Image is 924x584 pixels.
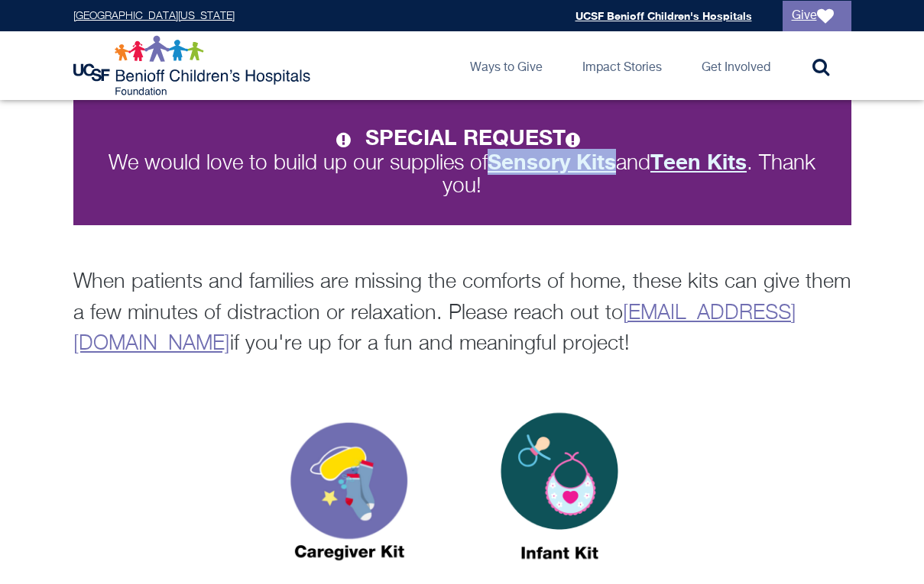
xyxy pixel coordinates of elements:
a: Impact Stories [570,31,674,100]
a: UCSF Benioff Children's Hospitals [575,9,752,22]
strong: Teen Kits [650,149,747,174]
a: Get Involved [689,31,783,100]
a: Teen Kits [650,153,747,174]
a: Give [783,1,851,31]
a: Sensory Kits [488,153,616,174]
strong: Sensory Kits [488,149,616,174]
strong: SPECIAL REQUEST [365,124,588,150]
p: When patients and families are missing the comforts of home, these kits can give them a few minut... [73,267,851,360]
a: [GEOGRAPHIC_DATA][US_STATE] [73,11,235,21]
a: Ways to Give [458,31,555,100]
img: Logo for UCSF Benioff Children's Hospitals Foundation [73,35,314,96]
p: We would love to build up our supplies of and . Thank you! [101,126,824,198]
